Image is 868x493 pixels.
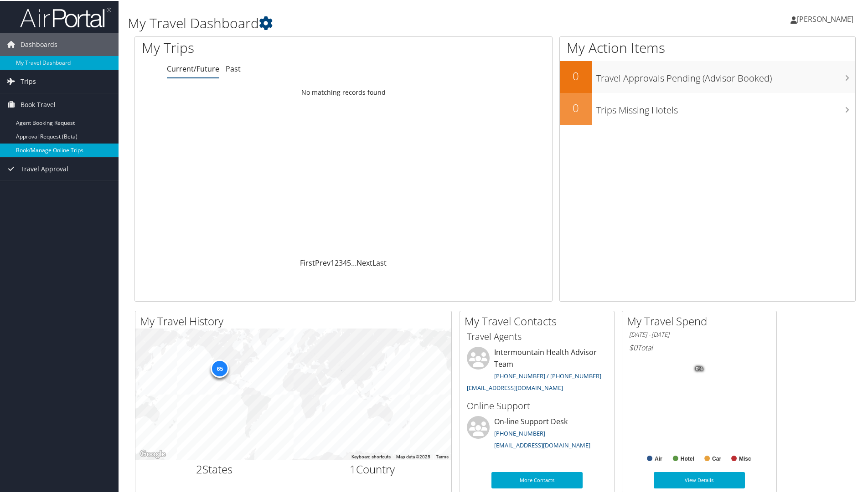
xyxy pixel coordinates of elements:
div: 65 [211,359,229,377]
a: 0Trips Missing Hotels [560,92,855,124]
a: 5 [347,257,351,267]
span: Trips [21,69,36,92]
span: Travel Approval [21,157,68,180]
a: First [300,257,315,267]
a: [PHONE_NUMBER] [494,428,545,437]
span: … [351,257,356,267]
span: Book Travel [21,92,56,115]
span: Dashboards [21,32,57,55]
a: Prev [315,257,331,267]
td: No matching records found [135,83,552,100]
a: [EMAIL_ADDRESS][DOMAIN_NAME] [494,440,590,448]
a: Current/Future [167,63,219,73]
a: Past [226,63,241,73]
h1: My Trips [142,37,372,56]
a: Open this area in Google Maps (opens a new window) [138,447,168,459]
a: 0Travel Approvals Pending (Advisor Booked) [560,60,855,92]
h2: My Travel Contacts [465,313,614,328]
text: Car [712,455,721,461]
text: Misc [739,455,751,461]
span: 2 [196,461,202,476]
a: [PHONE_NUMBER] / [PHONE_NUMBER] [494,371,601,379]
a: Last [372,257,387,267]
text: Hotel [681,455,694,461]
a: Next [356,257,372,267]
img: airportal-logo.png [20,6,111,27]
h3: Travel Agents [467,329,607,342]
span: [PERSON_NAME] [797,13,853,23]
a: Terms (opens in new tab) [436,453,449,458]
span: 1 [350,461,356,476]
h1: My Travel Dashboard [128,13,618,32]
a: 2 [335,257,339,267]
button: Keyboard shortcuts [351,453,391,459]
h2: My Travel History [140,313,451,328]
li: On-line Support Desk [462,415,612,452]
span: Map data ©2025 [396,453,430,458]
a: [PERSON_NAME] [790,5,863,32]
h2: 0 [560,67,592,83]
a: 4 [343,257,347,267]
a: 1 [331,257,335,267]
h6: Total [629,342,770,352]
tspan: 0% [696,365,703,371]
h3: Trips Missing Hotels [596,98,855,116]
h3: Online Support [467,399,607,411]
span: $0 [629,342,637,352]
h2: My Travel Spend [627,313,776,328]
text: Air [655,455,662,461]
a: 3 [339,257,343,267]
h2: States [142,461,287,476]
a: View Details [654,471,745,488]
a: More Contacts [491,471,583,488]
h1: My Action Items [560,37,855,56]
h2: 0 [560,99,592,115]
li: Intermountain Health Advisor Team [462,346,612,395]
h6: [DATE] - [DATE] [629,329,770,338]
img: Google [138,447,168,459]
a: [EMAIL_ADDRESS][DOMAIN_NAME] [467,383,563,391]
h2: Country [300,461,445,476]
h3: Travel Approvals Pending (Advisor Booked) [596,67,855,84]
